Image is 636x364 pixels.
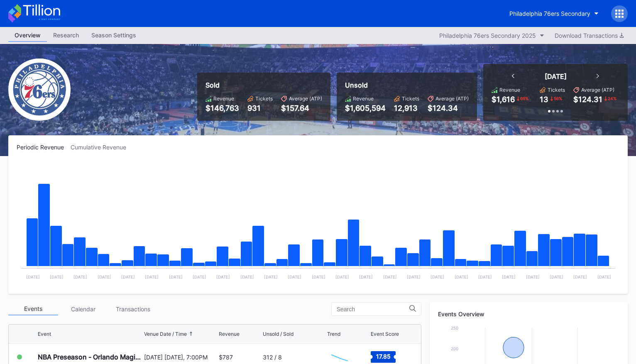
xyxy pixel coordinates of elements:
[47,29,85,41] div: Research
[145,274,159,279] text: [DATE]
[550,30,628,41] button: Download Transactions
[526,274,540,279] text: [DATE]
[281,104,322,112] div: $157.64
[144,354,217,361] div: [DATE] [DATE], 7:00PM
[573,274,587,279] text: [DATE]
[548,87,565,93] div: Tickets
[219,331,240,337] div: Revenue
[478,274,492,279] text: [DATE]
[345,104,386,112] div: $1,605,594
[85,29,142,42] a: Season Settings
[455,274,468,279] text: [DATE]
[435,30,548,41] button: Philadelphia 76ers Secondary 2025
[50,274,64,279] text: [DATE]
[73,274,87,279] text: [DATE]
[335,274,349,279] text: [DATE]
[98,274,111,279] text: [DATE]
[8,29,47,42] a: Overview
[597,274,611,279] text: [DATE]
[439,32,536,39] div: Philadelphia 76ers Secondary 2025
[499,87,520,93] div: Revenue
[71,144,133,151] div: Cumulative Revenue
[289,95,322,102] div: Average (ATP)
[8,303,58,315] div: Events
[8,59,71,121] img: Philadelphia_76ers.png
[383,274,397,279] text: [DATE]
[519,95,529,102] div: 66 %
[108,303,158,315] div: Transactions
[219,354,233,361] div: $787
[85,29,142,41] div: Season Settings
[38,353,142,361] div: NBA Preseason - Orlando Magic at Philadelphia 76ers
[17,144,71,151] div: Periodic Revenue
[264,274,278,279] text: [DATE]
[169,274,183,279] text: [DATE]
[540,95,548,104] div: 13
[553,95,563,102] div: 56 %
[240,274,254,279] text: [DATE]
[58,303,108,315] div: Calendar
[288,274,301,279] text: [DATE]
[371,331,399,337] div: Event Score
[555,32,624,39] div: Download Transactions
[193,274,206,279] text: [DATE]
[376,353,391,360] text: 17.85
[205,81,322,89] div: Sold
[451,325,458,330] text: 250
[545,72,567,81] div: [DATE]
[509,10,590,17] div: Philadelphia 76ers Secondary
[438,310,619,318] div: Events Overview
[327,331,340,337] div: Trend
[17,161,619,286] svg: Chart title
[38,331,51,337] div: Event
[205,104,239,112] div: $146,763
[263,354,282,361] div: 312 / 8
[26,274,40,279] text: [DATE]
[492,95,515,104] div: $1,616
[407,274,421,279] text: [DATE]
[121,274,135,279] text: [DATE]
[144,331,187,337] div: Venue Date / Time
[550,274,563,279] text: [DATE]
[345,81,469,89] div: Unsold
[353,95,374,102] div: Revenue
[255,95,273,102] div: Tickets
[402,95,419,102] div: Tickets
[573,95,602,104] div: $124.31
[213,95,234,102] div: Revenue
[431,274,444,279] text: [DATE]
[451,346,458,351] text: 200
[428,104,469,112] div: $124.34
[435,95,469,102] div: Average (ATP)
[503,6,605,21] button: Philadelphia 76ers Secondary
[337,306,409,313] input: Search
[502,274,516,279] text: [DATE]
[359,274,373,279] text: [DATE]
[607,95,617,102] div: 24 %
[263,331,294,337] div: Unsold / Sold
[312,274,325,279] text: [DATE]
[47,29,85,42] a: Research
[394,104,419,112] div: 12,913
[216,274,230,279] text: [DATE]
[247,104,273,112] div: 931
[581,87,614,93] div: Average (ATP)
